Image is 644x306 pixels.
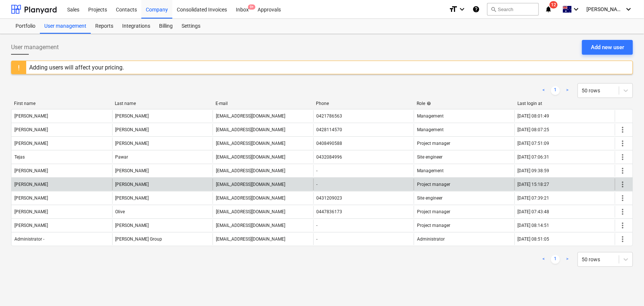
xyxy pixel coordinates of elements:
div: [DATE] 08:14:51 [518,223,550,228]
a: Previous page [539,86,548,95]
div: [DATE] 07:39:21 [518,195,550,201]
span: more_vert [618,207,627,216]
a: Page 1 is your current page [551,86,560,95]
span: Site engineer [417,195,442,201]
span: 9+ [248,4,255,10]
div: 0428114570 [317,127,342,132]
div: [EMAIL_ADDRESS][DOMAIN_NAME] [216,237,285,242]
span: more_vert [618,194,627,203]
div: 0447836173 [317,209,342,214]
span: search [490,6,496,12]
div: Pawar [116,154,128,160]
span: Project manager [417,209,450,214]
span: more_vert [618,235,627,244]
div: [PERSON_NAME] Group [116,237,162,242]
div: [PERSON_NAME] [116,195,149,201]
div: [DATE] 07:43:48 [518,209,550,214]
a: Settings [177,19,205,34]
div: Olive [116,209,125,214]
div: - [317,182,318,187]
div: [PERSON_NAME] [14,127,48,132]
span: Project manager [417,141,450,146]
div: Tejas [14,154,25,160]
div: Role [417,101,512,106]
span: Management [417,113,444,119]
a: Next page [563,86,572,95]
span: Management [417,168,444,173]
i: keyboard_arrow_down [458,5,466,14]
div: [PERSON_NAME] [14,113,48,119]
span: Project manager [417,182,450,187]
button: Add new user [582,40,633,55]
span: Site engineer [417,154,442,160]
span: [PERSON_NAME] [586,6,623,12]
div: [EMAIL_ADDRESS][DOMAIN_NAME] [216,141,285,146]
span: help [425,101,431,106]
span: 12 [550,1,558,8]
div: [EMAIL_ADDRESS][DOMAIN_NAME] [216,182,285,187]
div: [PERSON_NAME] [14,168,48,173]
div: 0431209023 [317,195,342,201]
div: [PERSON_NAME] [116,141,149,146]
div: 0421786563 [317,113,342,119]
div: [DATE] 07:51:09 [518,141,550,146]
div: [DATE] 07:06:31 [518,154,550,160]
div: [EMAIL_ADDRESS][DOMAIN_NAME] [216,168,285,173]
span: Project manager [417,223,450,228]
a: Reports [91,19,118,34]
div: Add new user [591,42,624,52]
div: [DATE] 08:07:25 [518,127,550,132]
div: - [317,223,318,228]
span: Administrator [417,237,445,242]
span: User management [11,43,59,52]
a: Billing [155,19,177,34]
a: User management [40,19,91,34]
button: Search [487,3,539,16]
div: 0408490588 [317,141,342,146]
div: [EMAIL_ADDRESS][DOMAIN_NAME] [216,209,285,214]
div: Adding users will affect your pricing. [29,64,124,71]
div: [PERSON_NAME] [14,195,48,201]
div: [DATE] 15:18:27 [518,182,550,187]
div: - [317,237,318,242]
div: [EMAIL_ADDRESS][DOMAIN_NAME] [216,154,285,160]
div: Last name [115,101,210,106]
div: Administrator - [14,237,44,242]
div: [PERSON_NAME] [14,223,48,228]
span: Management [417,127,444,132]
div: [DATE] 08:51:05 [518,237,550,242]
div: [EMAIL_ADDRESS][DOMAIN_NAME] [216,127,285,132]
a: Next page [563,255,572,264]
span: more_vert [618,139,627,148]
div: First name [14,101,109,106]
div: [PERSON_NAME] [116,127,149,132]
span: more_vert [618,153,627,161]
a: Page 1 is your current page [551,255,560,264]
div: - [317,168,318,173]
i: notifications [545,5,552,14]
a: Integrations [118,19,155,34]
div: Phone [316,101,411,106]
a: Previous page [539,255,548,264]
span: more_vert [618,166,627,175]
div: Last login at [517,101,612,106]
span: more_vert [618,125,627,134]
div: [PERSON_NAME] [14,182,48,187]
div: [DATE] 09:38:59 [518,168,550,173]
a: Portfolio [11,19,40,34]
i: Knowledge base [472,5,480,14]
div: [PERSON_NAME] [14,209,48,214]
i: keyboard_arrow_down [572,5,581,14]
div: E-mail [216,101,310,106]
i: format_size [449,5,458,14]
i: keyboard_arrow_down [624,5,633,14]
div: [EMAIL_ADDRESS][DOMAIN_NAME] [216,113,285,119]
div: 0432084996 [317,154,342,160]
div: [PERSON_NAME] [116,223,149,228]
div: [DATE] 08:01:49 [518,113,550,119]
